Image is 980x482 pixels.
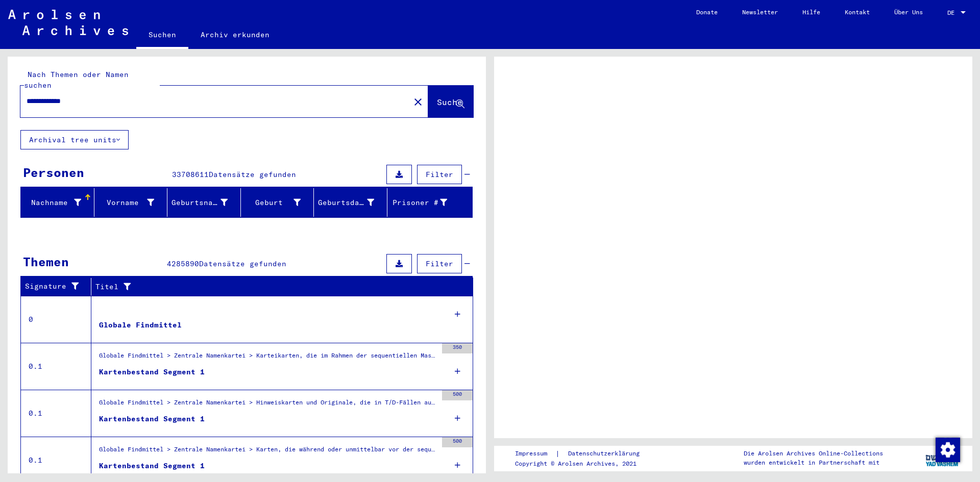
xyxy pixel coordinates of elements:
[245,197,301,208] div: Geburt‏
[21,188,94,217] mat-header-cell: Nachname
[20,130,129,149] button: Archival tree units
[25,278,93,295] div: Signature
[560,448,652,459] a: Datenschutzerklärung
[25,194,94,211] div: Nachname
[167,188,241,217] mat-header-cell: Geburtsname
[245,194,314,211] div: Geburt‏
[95,278,463,295] div: Titel
[167,259,199,268] span: 4285890
[172,170,209,179] span: 33708611
[209,170,296,179] span: Datensätze gefunden
[417,254,462,273] button: Filter
[199,259,286,268] span: Datensätze gefunden
[744,458,883,467] p: wurden entwickelt in Partnerschaft mit
[99,398,437,412] div: Globale Findmittel > Zentrale Namenkartei > Hinweiskarten und Originale, die in T/D-Fällen aufgef...
[426,259,453,268] span: Filter
[391,197,448,208] div: Prisoner #
[936,438,960,462] img: Zustimmung ändern
[387,188,473,217] mat-header-cell: Prisoner #
[241,188,314,217] mat-header-cell: Geburt‏
[188,22,282,47] a: Archiv erkunden
[947,9,959,16] span: DE
[99,445,437,459] div: Globale Findmittel > Zentrale Namenkartei > Karten, die während oder unmittelbar vor der sequenti...
[99,351,437,365] div: Globale Findmittel > Zentrale Namenkartei > Karteikarten, die im Rahmen der sequentiellen Massend...
[94,188,168,217] mat-header-cell: Vorname
[318,197,374,208] div: Geburtsdatum
[515,448,555,459] a: Impressum
[417,165,462,184] button: Filter
[99,414,205,424] div: Kartenbestand Segment 1
[21,296,91,343] td: 0
[23,163,84,182] div: Personen
[136,22,188,49] a: Suchen
[171,194,240,211] div: Geburtsname
[99,194,167,211] div: Vorname
[99,320,182,331] div: Globale Findmittel
[8,10,128,35] img: Arolsen_neg.svg
[515,448,652,459] div: |
[21,343,91,390] td: 0.1
[412,96,424,108] mat-icon: close
[515,459,652,468] p: Copyright © Arolsen Archives, 2021
[99,197,155,208] div: Vorname
[24,70,129,90] mat-label: Nach Themen oder Namen suchen
[171,197,228,208] div: Geburtsname
[442,437,473,447] div: 500
[25,281,83,292] div: Signature
[25,197,81,208] div: Nachname
[99,461,205,471] div: Kartenbestand Segment 1
[23,252,69,271] div: Themen
[923,445,962,471] img: yv_logo.png
[442,343,473,353] div: 350
[99,367,205,377] div: Kartenbestand Segment 1
[95,282,453,292] div: Titel
[437,97,462,107] span: Suche
[314,188,387,217] mat-header-cell: Geburtsdatum
[426,170,453,179] span: Filter
[428,86,473,117] button: Suche
[391,194,460,211] div: Prisoner #
[744,449,883,458] p: Die Arolsen Archives Online-Collections
[408,91,428,112] button: Clear
[21,390,91,437] td: 0.1
[318,194,387,211] div: Geburtsdatum
[442,390,473,400] div: 500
